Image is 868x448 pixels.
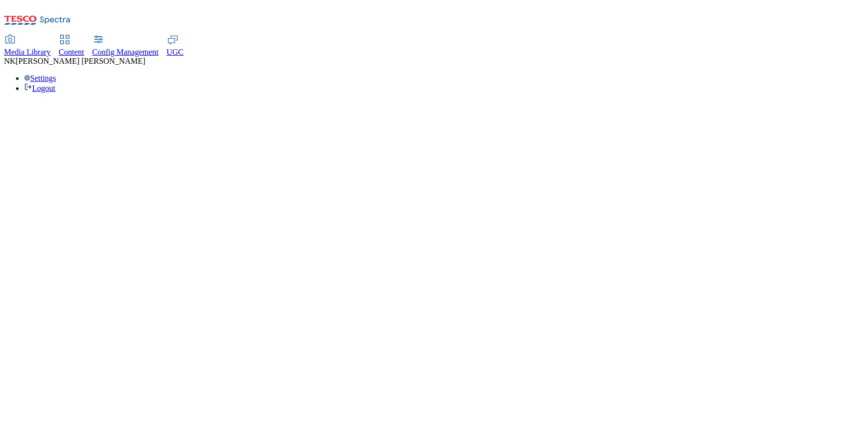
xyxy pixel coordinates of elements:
[92,48,159,56] span: Config Management
[167,36,184,57] a: UGC
[167,48,184,56] span: UGC
[59,36,84,57] a: Content
[92,36,159,57] a: Config Management
[4,57,16,65] span: NK
[16,57,145,65] span: [PERSON_NAME] [PERSON_NAME]
[24,84,55,92] a: Logout
[4,48,51,56] span: Media Library
[24,74,56,82] a: Settings
[4,36,51,57] a: Media Library
[59,48,84,56] span: Content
